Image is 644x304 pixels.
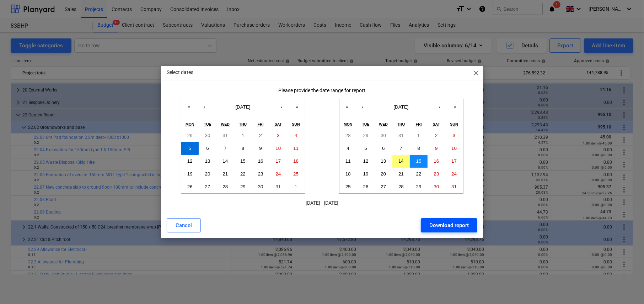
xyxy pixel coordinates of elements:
button: 24 August 2025 [445,168,463,180]
abbr: 28 August 2024 [222,184,228,189]
button: 28 July 2025 [339,129,357,142]
abbr: 21 August 2024 [222,171,228,177]
abbr: 19 August 2025 [363,171,369,177]
abbr: Saturday [275,122,282,126]
button: 21 August 2025 [392,168,410,180]
abbr: 8 August 2025 [417,146,420,151]
button: 31 July 2025 [392,129,410,142]
abbr: 28 August 2025 [398,184,404,189]
abbr: 8 August 2024 [242,146,244,151]
button: ‹ [355,99,371,115]
button: 19 August 2025 [357,168,375,180]
button: 30 July 2024 [199,129,216,142]
abbr: 1 August 2024 [242,133,244,138]
abbr: 31 July 2025 [398,133,404,138]
abbr: 4 August 2024 [295,133,297,138]
abbr: Wednesday [379,122,388,126]
button: 23 August 2025 [428,168,445,180]
button: « [339,99,355,115]
abbr: 26 August 2024 [187,184,193,189]
button: 29 August 2025 [410,180,428,193]
abbr: Monday [186,122,194,126]
button: 7 August 2024 [216,142,234,155]
button: 18 August 2025 [339,168,357,180]
button: 29 July 2025 [357,129,375,142]
abbr: 16 August 2025 [434,158,439,164]
abbr: Saturday [433,122,440,126]
abbr: 14 August 2025 [398,158,404,164]
button: 19 August 2024 [181,168,199,180]
abbr: 31 August 2024 [275,184,281,189]
abbr: Friday [416,122,422,126]
button: 8 August 2025 [410,142,428,155]
button: 4 August 2024 [287,129,305,142]
button: Cancel [167,218,201,232]
abbr: 1 September 2024 [295,184,297,189]
abbr: 2 August 2025 [435,133,438,138]
abbr: 17 August 2025 [451,158,457,164]
abbr: 27 August 2025 [381,184,386,189]
button: 1 August 2024 [234,129,252,142]
button: 29 August 2024 [234,180,252,193]
button: 5 August 2025 [357,142,375,155]
abbr: 6 August 2025 [382,146,385,151]
button: 27 August 2024 [199,180,216,193]
button: 31 August 2025 [445,180,463,193]
button: 1 August 2025 [410,129,428,142]
abbr: 7 August 2024 [224,146,226,151]
abbr: 11 August 2024 [293,146,299,151]
button: 17 August 2025 [445,155,463,168]
button: 22 August 2025 [410,168,428,180]
button: 9 August 2025 [428,142,445,155]
abbr: 24 August 2024 [275,171,281,177]
button: › [274,99,289,115]
button: 18 August 2024 [287,155,305,168]
abbr: Tuesday [204,122,211,126]
abbr: 11 August 2025 [345,158,351,164]
button: Download report [421,218,477,232]
button: [DATE] [371,99,432,115]
button: 14 August 2025 [392,155,410,168]
abbr: 5 August 2024 [189,146,191,151]
button: 23 August 2024 [252,168,269,180]
abbr: 22 August 2025 [416,171,422,177]
button: 1 September 2024 [287,180,305,193]
button: 10 August 2024 [269,142,287,155]
button: 27 August 2025 [375,180,392,193]
button: 13 August 2025 [375,155,392,168]
abbr: 28 July 2025 [345,133,351,138]
button: 30 August 2025 [428,180,445,193]
abbr: 15 August 2025 [416,158,422,164]
abbr: 30 August 2025 [434,184,439,189]
abbr: 30 July 2024 [205,133,210,138]
abbr: Tuesday [362,122,370,126]
button: 16 August 2024 [252,155,269,168]
abbr: 15 August 2024 [240,158,246,164]
abbr: 27 August 2024 [205,184,210,189]
abbr: 16 August 2024 [258,158,263,164]
button: 6 August 2025 [375,142,392,155]
abbr: 5 August 2025 [364,146,367,151]
abbr: 9 August 2025 [435,146,438,151]
abbr: 6 August 2024 [206,146,209,151]
button: 25 August 2024 [287,168,305,180]
button: 28 August 2024 [216,180,234,193]
abbr: 24 August 2025 [451,171,457,177]
button: 8 August 2024 [234,142,252,155]
button: 17 August 2024 [269,155,287,168]
button: 30 August 2024 [252,180,269,193]
button: 11 August 2025 [339,155,357,168]
button: 5 August 2024 [181,142,199,155]
abbr: 1 August 2025 [417,133,420,138]
abbr: 31 July 2024 [222,133,228,138]
abbr: 12 August 2025 [363,158,369,164]
abbr: 30 July 2025 [381,133,386,138]
div: Download report [429,221,469,230]
button: » [289,99,305,115]
button: 7 August 2025 [392,142,410,155]
abbr: 18 August 2025 [345,171,351,177]
button: 22 August 2024 [234,168,252,180]
abbr: 31 August 2025 [451,184,457,189]
abbr: 10 August 2025 [451,146,457,151]
abbr: Monday [344,122,353,126]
